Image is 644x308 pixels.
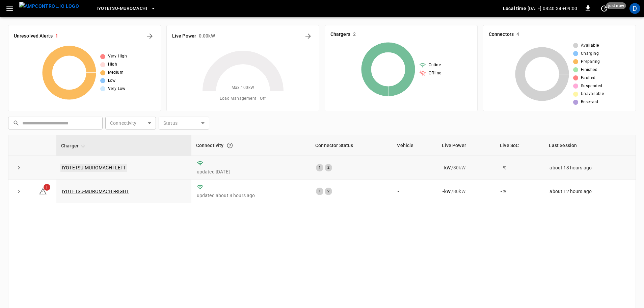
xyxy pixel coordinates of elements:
[581,42,599,49] span: Available
[437,135,495,156] th: Live Power
[199,32,215,40] h6: 0.00 kW
[544,156,636,180] td: about 13 hours ago
[581,83,602,90] span: Suspended
[325,188,332,195] div: 2
[503,5,526,12] p: Local time
[581,99,598,105] span: Reserved
[108,61,117,68] span: High
[196,139,306,151] div: Connectivity
[528,5,577,12] p: [DATE] 08:40:34 +09:00
[442,164,490,171] div: / 80 kW
[581,67,597,73] span: Finished
[94,2,159,15] button: Iyotetsu-Muromachi
[55,32,58,40] h6: 1
[19,2,79,10] img: ampcontrol.io logo
[14,186,24,196] button: expand row
[39,188,47,193] a: 1
[606,2,626,9] span: just now
[108,77,116,84] span: Low
[14,163,24,173] button: expand row
[516,31,519,38] h6: 4
[325,164,332,171] div: 2
[232,85,254,91] span: Max. 100 kW
[581,91,604,97] span: Unavailable
[224,139,236,151] button: Connection between the charger and our software.
[60,164,127,172] a: IYOTETSU-MUROMACHI-LEFT
[172,32,196,40] h6: Live Power
[311,135,392,156] th: Connector Status
[197,168,305,175] p: updated [DATE]
[392,180,437,203] td: -
[316,164,323,171] div: 1
[44,184,50,191] span: 1
[429,70,441,77] span: Offline
[220,95,266,102] span: Load Management = Off
[495,156,544,180] td: - %
[495,135,544,156] th: Live SoC
[495,180,544,203] td: - %
[330,31,350,38] h6: Chargers
[316,188,323,195] div: 1
[108,53,127,60] span: Very High
[61,142,87,150] span: Charger
[489,31,514,38] h6: Connectors
[108,69,124,76] span: Medium
[197,192,305,199] p: updated about 8 hours ago
[392,156,437,180] td: -
[392,135,437,156] th: Vehicle
[629,3,640,14] div: profile-icon
[14,32,53,40] h6: Unresolved Alerts
[544,180,636,203] td: about 12 hours ago
[62,189,129,194] a: IYOTETSU-MUROMACHI-RIGHT
[303,31,314,42] button: Energy Overview
[442,188,450,195] p: - kW
[442,164,450,171] p: - kW
[442,188,490,195] div: / 80 kW
[581,58,600,65] span: Preparing
[599,3,610,14] button: set refresh interval
[144,31,155,42] button: All Alerts
[353,31,356,38] h6: 2
[581,50,599,57] span: Charging
[544,135,636,156] th: Last Session
[97,5,147,13] span: Iyotetsu-Muromachi
[581,75,596,81] span: Faulted
[429,62,441,69] span: Online
[108,86,126,92] span: Very Low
